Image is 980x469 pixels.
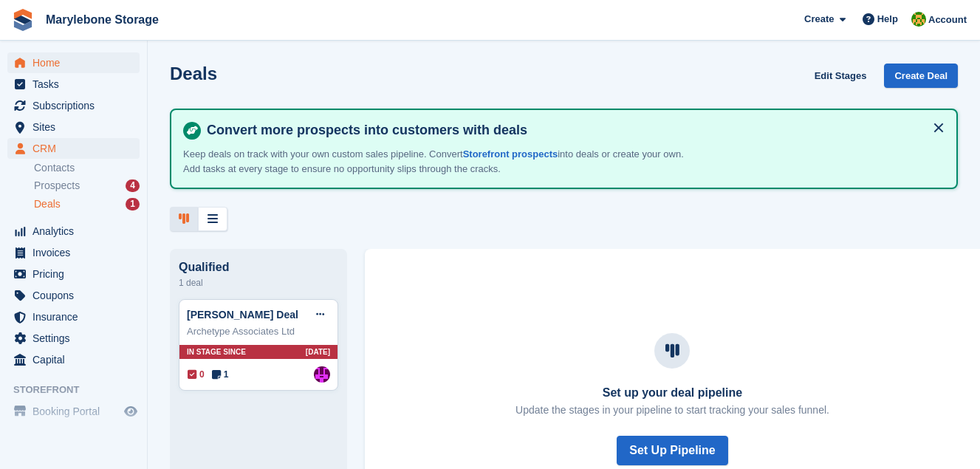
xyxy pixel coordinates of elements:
span: Settings [32,328,121,349]
img: Guy Warrillow [314,366,330,383]
a: menu [7,52,140,73]
a: Marylebone Storage [40,7,165,32]
span: [DATE] [306,346,330,357]
h3: Set up your deal pipeline [515,386,829,400]
span: Prospects [34,179,80,193]
div: Archetype Associates Ltd [187,324,330,339]
span: Booking Portal [32,401,121,422]
a: Prospects 4 [34,178,140,194]
a: menu [7,307,140,327]
a: Create Deal [884,64,958,88]
a: menu [7,117,140,137]
a: Contacts [34,161,140,175]
span: Help [877,12,898,27]
a: Storefront prospects [463,148,558,160]
h4: Convert more prospects into customers with deals [201,122,945,139]
span: Coupons [32,285,121,306]
span: Subscriptions [32,95,121,116]
span: Tasks [32,74,121,95]
img: stora-icon-8386f47178a22dfd0bd8f6a31ec36ba5ce8667c1dd55bd0f319d3a0aa187defe.svg [12,9,34,31]
span: Insurance [32,307,121,327]
a: [PERSON_NAME] Deal [187,309,298,321]
span: Pricing [32,264,121,284]
a: menu [7,264,140,284]
span: Sites [32,117,121,137]
p: Keep deals on track with your own custom sales pipeline. Convert into deals or create your own. A... [183,147,700,176]
span: 0 [188,368,205,381]
span: In stage since [187,346,246,357]
span: Create [804,12,834,27]
span: Analytics [32,221,121,242]
a: menu [7,349,140,370]
a: Deals 1 [34,196,140,212]
span: Deals [34,197,61,211]
a: menu [7,401,140,422]
span: Account [928,13,967,27]
span: Invoices [32,242,121,263]
a: menu [7,328,140,349]
img: Ernesto Castro [911,12,926,27]
button: Set Up Pipeline [617,436,727,465]
span: 1 [212,368,229,381]
h1: Deals [170,64,217,83]
a: menu [7,285,140,306]
span: Storefront [13,383,147,397]
a: menu [7,242,140,263]
span: Home [32,52,121,73]
span: CRM [32,138,121,159]
div: 1 deal [179,274,338,292]
a: menu [7,95,140,116]
span: Capital [32,349,121,370]
a: menu [7,138,140,159]
p: Update the stages in your pipeline to start tracking your sales funnel. [515,403,829,418]
div: 4 [126,179,140,192]
div: Qualified [179,261,338,274]
a: Edit Stages [809,64,873,88]
div: 1 [126,198,140,210]
a: Preview store [122,403,140,420]
a: menu [7,221,140,242]
a: menu [7,74,140,95]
